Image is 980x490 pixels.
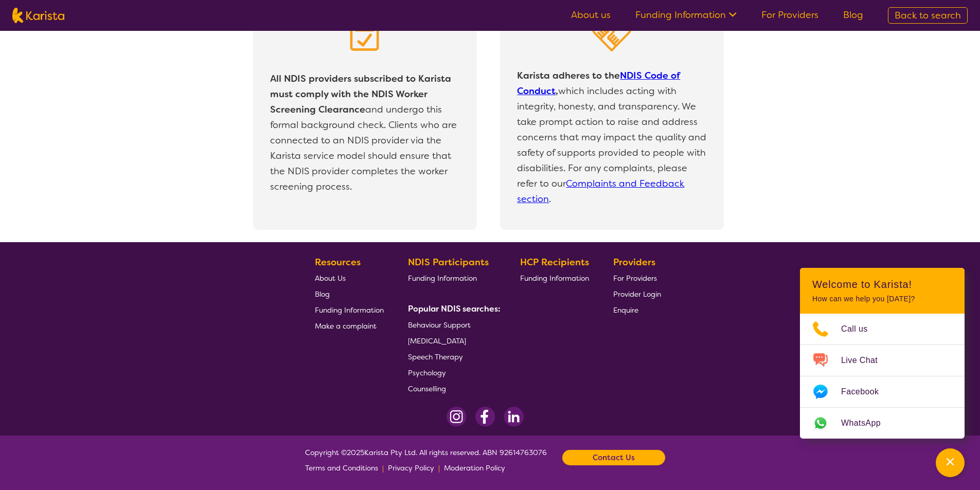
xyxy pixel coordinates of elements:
span: Counselling [408,384,446,393]
img: Karista logo [12,8,64,23]
a: Moderation Policy [444,460,505,476]
ul: Choose channel [800,314,965,439]
b: Providers [613,256,655,268]
span: For Providers [613,274,657,283]
a: Complaints and Feedback section [517,177,684,205]
span: Live Chat [841,353,890,368]
b: Resources [315,256,361,268]
b: NDIS Participants [408,256,489,268]
p: | [382,460,384,476]
span: Speech Therapy [408,352,463,361]
h2: Welcome to Karista! [812,278,952,291]
span: Copyright © 2025 Karista Pty Ltd. All rights reserved. ABN 92614763076 [305,445,547,476]
span: Privacy Policy [388,463,434,473]
img: Instagram [447,407,467,427]
span: Funding Information [520,274,589,283]
a: Back to search [888,7,968,24]
span: Moderation Policy [444,463,505,473]
a: Web link opens in a new tab. [800,408,965,439]
span: [MEDICAL_DATA] [408,336,466,346]
span: Call us [841,321,880,337]
span: Terms and Conditions [305,463,378,473]
span: WhatsApp [841,415,893,431]
span: Psychology [408,368,446,377]
a: Blog [315,286,384,302]
b: Karista adheres to the , [517,69,680,97]
span: Funding Information [315,305,384,315]
span: Facebook [841,384,891,400]
span: Funding Information [408,274,477,283]
a: For Providers [613,270,661,286]
div: Channel Menu [800,268,965,439]
span: Behaviour Support [408,320,471,330]
p: | [438,460,440,476]
b: All NDIS providers subscribed to Karista must comply with the NDIS Worker Screening Clearance [270,72,451,116]
a: Privacy Policy [388,460,434,476]
a: [MEDICAL_DATA] [408,333,496,349]
img: Heart in Hand icon [591,13,632,51]
p: How can we help you [DATE]? [812,295,952,303]
a: About us [571,9,611,21]
a: Provider Login [613,286,661,302]
a: Behaviour Support [408,317,496,333]
span: Blog [315,289,330,299]
a: Enquire [613,302,661,318]
b: Popular NDIS searches: [408,303,501,314]
p: which includes acting with integrity, honesty, and transparency. We take prompt action to raise a... [514,65,709,209]
a: Terms and Conditions [305,460,378,476]
a: Funding Information [408,270,496,286]
a: Speech Therapy [408,349,496,365]
a: Funding Information [315,302,384,318]
a: Funding Information [520,270,589,286]
button: Channel Menu [936,448,965,477]
a: About Us [315,270,384,286]
a: For Providers [761,9,818,21]
span: Enquire [613,305,638,315]
a: Blog [843,9,863,21]
b: HCP Recipients [520,256,589,268]
img: LinkedIn [504,407,524,427]
b: Contact Us [593,450,635,465]
span: Make a complaint [315,321,377,331]
a: Funding Information [635,9,737,21]
img: Clipboard icon [344,13,385,55]
a: Psychology [408,365,496,380]
span: Provider Login [613,289,661,299]
a: Make a complaint [315,318,384,334]
a: Counselling [408,380,496,396]
span: Back to search [895,9,961,22]
span: About Us [315,274,346,283]
p: and undergo this formal background check. Clients who are connected to an NDIS provider via the K... [268,68,462,197]
img: Facebook [475,407,495,427]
